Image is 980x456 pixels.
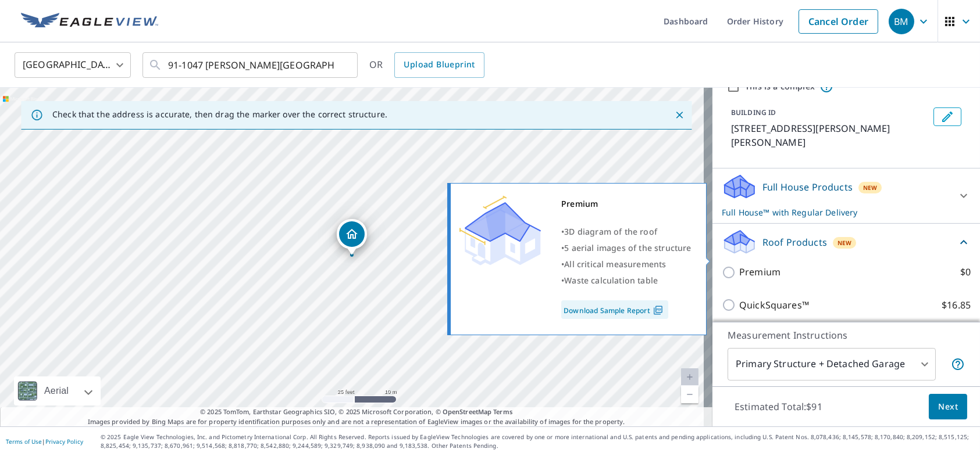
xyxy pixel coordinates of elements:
[101,433,974,450] p: © 2025 Eagle View Technologies, Inc. and Pictometry International Corp. All Rights Reserved. Repo...
[561,196,692,212] div: Premium
[650,305,666,315] img: Pdf Icon
[564,226,657,237] span: 3D diagram of the roof
[942,298,971,313] p: $16.85
[45,437,83,446] a: Privacy Policy
[564,258,666,270] span: All critical measurements
[200,407,512,417] span: © 2025 TomTom, Earthstar Geographics SIO, © 2025 Microsoft Corporation, ©
[168,49,334,81] input: Search by address or latitude-longitude
[728,348,936,380] div: Primary Structure + Detached Garage
[41,376,72,405] div: Aerial
[6,438,83,445] p: |
[561,256,692,272] div: •
[493,407,512,416] a: Terms
[6,437,42,446] a: Terms of Use
[799,9,878,34] a: Cancel Order
[722,228,971,256] div: Roof ProductsNew
[838,238,852,247] span: New
[52,109,387,120] p: Check that the address is accurate, then drag the marker over the correct structure.
[561,272,692,289] div: •
[394,52,484,78] a: Upload Blueprint
[739,298,809,313] p: QuickSquares™
[725,394,832,419] p: Estimated Total: $91
[681,386,699,403] a: Current Level 20, Zoom Out
[739,265,781,279] p: Premium
[728,328,965,342] p: Measurement Instructions
[672,107,687,123] button: Close
[561,224,692,240] div: •
[722,206,950,218] p: Full House™ with Regular Delivery
[337,219,367,255] div: Dropped pin, building 1, Residential property, 91-1047 Kaloi Pl Ewa Beach, HI 96706
[14,376,101,405] div: Aerial
[564,242,691,253] span: 5 aerial images of the structure
[951,357,965,371] span: Your report will include the primary structure and a detached garage if one exists.
[15,49,131,81] div: [GEOGRAPHIC_DATA]
[960,265,971,279] p: $0
[863,183,878,192] span: New
[762,235,827,249] p: Roof Products
[731,121,929,149] p: [STREET_ADDRESS][PERSON_NAME][PERSON_NAME]
[369,52,484,78] div: OR
[443,407,491,416] a: OpenStreetMap
[459,196,541,265] img: Premium
[731,107,776,117] p: BUILDING ID
[21,13,158,30] img: EV Logo
[889,9,914,34] div: BM
[561,240,692,256] div: •
[938,400,958,414] span: Next
[561,300,668,319] a: Download Sample Report
[404,58,475,72] span: Upload Blueprint
[681,368,699,386] a: Current Level 20, Zoom In Disabled
[564,275,658,286] span: Waste calculation table
[933,107,961,126] button: Edit building 1
[762,180,853,194] p: Full House Products
[929,394,967,420] button: Next
[722,173,971,218] div: Full House ProductsNewFull House™ with Regular Delivery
